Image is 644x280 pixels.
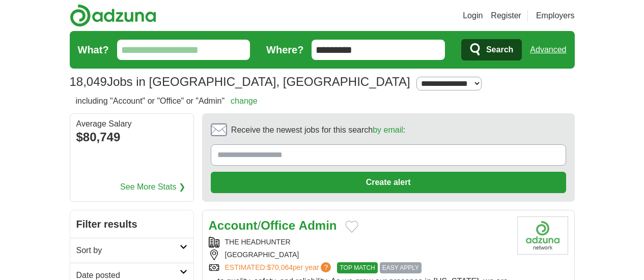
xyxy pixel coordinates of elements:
a: Account/Office Admin [209,219,337,232]
a: Login [463,10,483,22]
img: Company logo [517,216,568,255]
div: THE HEADHUNTER [209,237,509,247]
img: Adzuna logo [70,4,156,27]
span: Receive the newest jobs for this search : [231,124,405,136]
a: Employers [536,10,575,22]
a: Register [491,10,521,22]
a: by email [373,126,403,134]
a: ESTIMATED:$70,064per year? [225,262,333,273]
div: $80,749 [76,128,187,146]
h2: Sort by [76,244,180,257]
strong: Admin [299,219,337,232]
a: Sort by [70,238,193,263]
label: Where? [266,42,303,57]
label: What? [78,42,109,57]
span: Search [486,40,513,60]
a: Advanced [530,40,566,60]
span: 18,049 [70,73,107,91]
button: Create alert [211,172,566,193]
h2: Filter results [70,210,193,238]
div: Average Salary [76,120,187,128]
span: TOP MATCH [337,262,377,273]
strong: Account [209,219,258,232]
strong: Office [261,219,295,232]
a: See More Stats ❯ [120,181,185,193]
button: Search [461,39,522,60]
h2: including "Account" or "Office" or "Admin" [76,95,258,107]
h1: Jobs in [GEOGRAPHIC_DATA], [GEOGRAPHIC_DATA] [70,75,410,88]
span: $70,064 [267,263,293,271]
span: ? [321,262,331,272]
div: [GEOGRAPHIC_DATA] [209,250,509,260]
span: EASY APPLY [380,262,422,273]
a: change [231,97,258,105]
button: Add to favorite jobs [345,221,358,233]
